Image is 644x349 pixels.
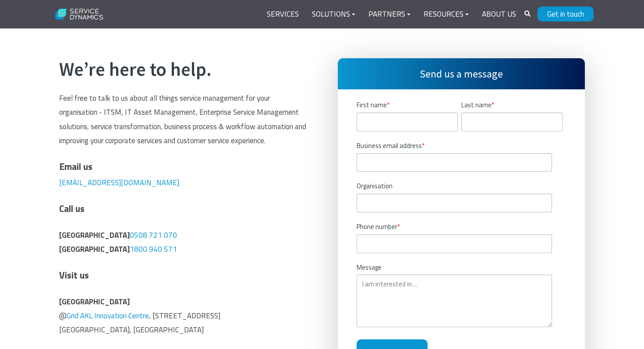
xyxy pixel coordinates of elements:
a: [EMAIL_ADDRESS][DOMAIN_NAME] [59,177,179,188]
span: Email us [59,159,92,173]
div: Navigation Menu [260,4,523,25]
h3: Send us a message [338,58,585,90]
a: Get in touch [538,7,594,21]
h2: We’re here to help. [59,58,306,81]
span: [GEOGRAPHIC_DATA] [59,229,130,241]
img: Service Dynamics Logo - White [50,3,109,26]
strong: [GEOGRAPHIC_DATA] [59,296,130,307]
span: Message [357,262,382,272]
span: Call us [59,201,85,215]
a: About Us [475,4,523,25]
p: Feel free to talk to us about all things service management for your organisation - ITSM, IT Asse... [59,91,306,148]
a: Solutions [305,4,362,25]
span: Organisation [357,181,393,191]
a: Resources [417,4,475,25]
strong: [GEOGRAPHIC_DATA] [59,243,130,255]
span: Business email address [357,141,422,151]
a: Partners [362,4,417,25]
a: 0508 721 070 [130,229,177,241]
span: Phone number [357,222,397,232]
a: 1800 940 571 [130,243,177,255]
p: @ , [STREET_ADDRESS] [GEOGRAPHIC_DATA], [GEOGRAPHIC_DATA] [59,295,306,337]
a: Grid AKL Innovation Centre [67,310,149,321]
a: Services [260,4,305,25]
span: Last name [461,100,492,110]
span: First name [357,100,387,110]
span: Visit us [59,268,89,282]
